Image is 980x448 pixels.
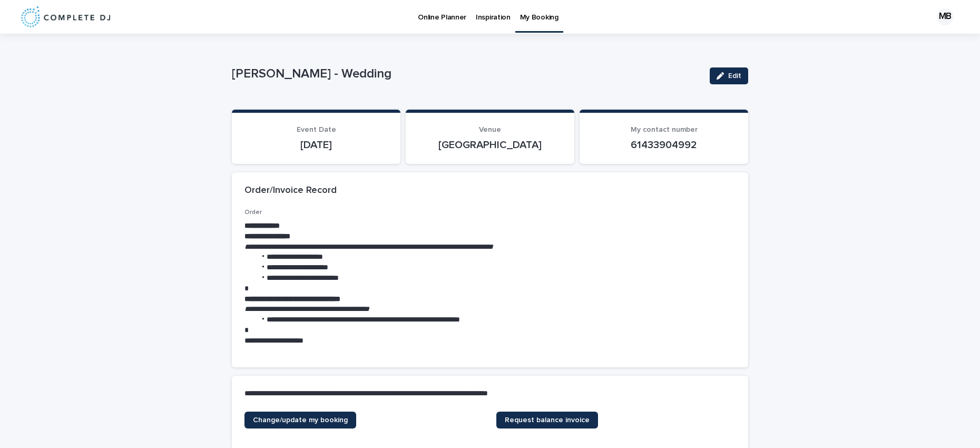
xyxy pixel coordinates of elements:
span: Change/update my booking [253,416,348,424]
p: [GEOGRAPHIC_DATA] [418,139,562,151]
p: [DATE] [244,139,388,151]
p: 61433904992 [592,139,736,151]
div: MB [937,8,954,25]
button: Edit [710,67,748,84]
p: [PERSON_NAME] - Wedding [232,66,701,82]
span: Order [244,209,262,216]
img: 8nP3zCmvR2aWrOmylPw8 [21,6,110,27]
span: Edit [728,72,741,80]
span: Event Date [297,126,336,133]
span: Venue [479,126,501,133]
a: Change/update my booking [244,412,356,428]
h2: Order/Invoice Record [244,185,337,197]
span: My contact number [631,126,698,133]
a: Request balance invoice [496,412,598,428]
span: Request balance invoice [505,416,590,424]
